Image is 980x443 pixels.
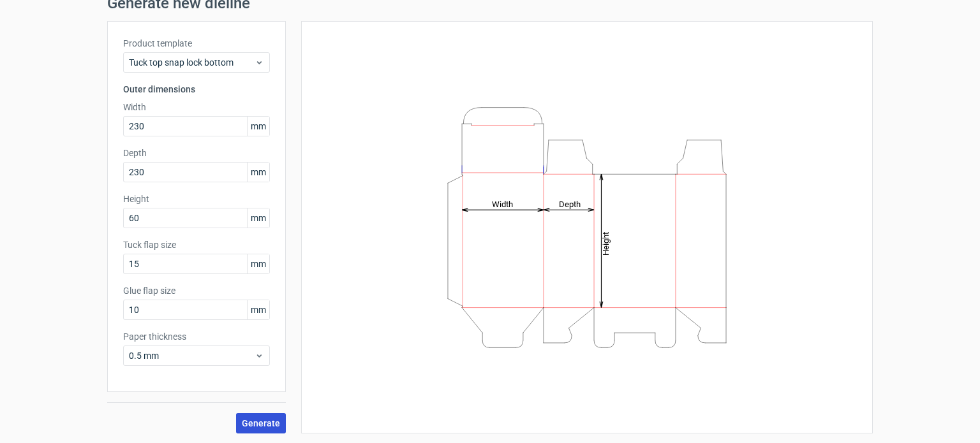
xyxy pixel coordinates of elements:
label: Height [123,192,270,205]
tspan: Height [601,231,611,255]
span: Generate [242,419,280,428]
span: mm [247,208,269,228]
label: Glue flap size [123,284,270,297]
label: Width [123,101,270,113]
span: mm [247,300,269,319]
tspan: Depth [559,199,581,208]
tspan: Width [492,199,513,208]
label: Depth [123,147,270,159]
h3: Outer dimensions [123,83,270,96]
button: Generate [236,413,286,433]
span: Tuck top snap lock bottom [129,56,255,69]
span: mm [247,163,269,182]
label: Product template [123,37,270,50]
label: Tuck flap size [123,238,270,251]
label: Paper thickness [123,330,270,343]
span: 0.5 mm [129,349,255,362]
span: mm [247,254,269,273]
span: mm [247,117,269,136]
